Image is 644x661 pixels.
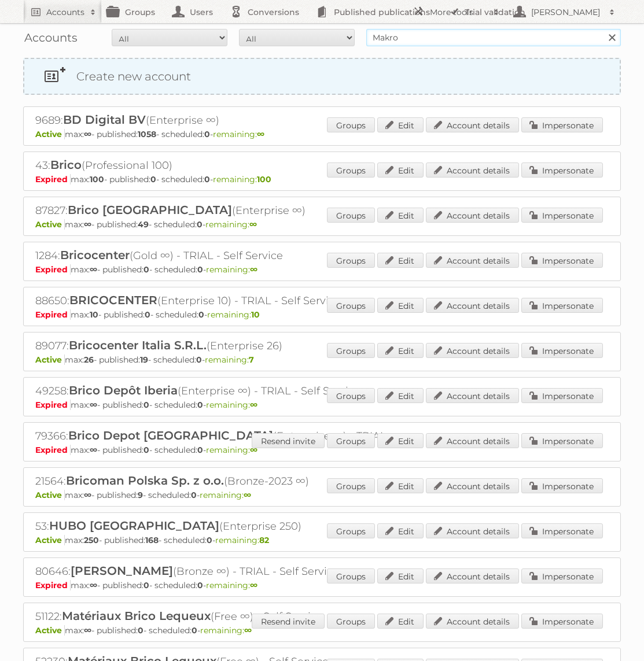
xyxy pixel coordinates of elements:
p: max: - published: - scheduled: - [35,625,609,636]
a: Account details [426,568,519,584]
strong: 0 [192,625,197,636]
span: Brico Depot [GEOGRAPHIC_DATA] [68,429,273,442]
strong: 0 [197,445,203,455]
a: Resend invite [252,614,325,629]
span: Expired [35,400,71,410]
strong: 0 [143,580,149,590]
strong: ∞ [84,129,91,139]
a: Edit [377,117,424,132]
a: Impersonate [521,568,603,584]
a: Groups [327,208,375,223]
span: remaining: [200,490,251,500]
strong: 0 [207,535,212,545]
h2: 21564: (Bronze-2023 ∞) [35,474,440,489]
strong: 0 [204,129,210,139]
p: max: - published: - scheduled: - [35,400,609,410]
strong: 0 [143,445,149,455]
strong: 250 [84,535,99,545]
strong: 0 [197,264,203,275]
strong: ∞ [250,400,257,410]
h2: 53: (Enterprise 250) [35,519,440,534]
span: Expired [35,174,71,184]
span: Active [35,490,65,500]
span: Expired [35,580,71,590]
span: Expired [35,445,71,455]
strong: 49 [138,219,149,230]
a: Edit [377,433,424,448]
span: remaining: [206,580,257,590]
span: remaining: [205,219,257,230]
a: Account details [426,117,519,132]
strong: 9 [138,490,143,500]
strong: 0 [197,219,203,230]
p: max: - published: - scheduled: - [35,174,609,184]
span: remaining: [206,445,257,455]
p: max: - published: - scheduled: - [35,129,609,139]
p: max: - published: - scheduled: - [35,264,609,275]
strong: 0 [150,174,156,184]
p: max: - published: - scheduled: - [35,219,609,230]
a: Account details [426,163,519,178]
span: Bricocenter [60,248,130,262]
strong: 10 [251,309,260,320]
span: remaining: [207,309,260,320]
strong: 100 [257,174,271,184]
strong: 10 [90,309,98,320]
strong: ∞ [90,445,97,455]
a: Resend invite [252,433,325,448]
p: max: - published: - scheduled: - [35,580,609,590]
a: Account details [426,614,519,629]
span: Active [35,354,65,365]
a: Account details [426,433,519,448]
a: Account details [426,298,519,313]
strong: 0 [198,309,204,320]
a: Impersonate [521,478,603,493]
a: Account details [426,343,519,358]
a: Edit [377,253,424,268]
strong: 0 [143,400,149,410]
a: Edit [377,388,424,403]
span: remaining: [213,129,264,139]
a: Account details [426,253,519,268]
h2: 79366: (Enterprise ∞) - TRIAL [35,429,440,444]
strong: 0 [197,580,203,590]
a: Impersonate [521,117,603,132]
a: Account details [426,478,519,493]
span: remaining: [215,535,269,545]
strong: 0 [197,400,203,410]
span: Active [35,129,65,139]
span: Brico [50,158,82,172]
strong: ∞ [244,625,252,636]
a: Groups [327,523,375,538]
span: Active [35,535,65,545]
h2: Accounts [46,6,84,18]
span: remaining: [206,400,257,410]
strong: 0 [191,490,197,500]
span: remaining: [200,625,252,636]
a: Groups [327,614,375,629]
strong: 0 [145,309,150,320]
h2: 43: (Professional 100) [35,158,440,173]
strong: ∞ [90,264,97,275]
h2: 51122: (Free ∞) - Self Service [35,609,440,624]
a: Groups [327,298,375,313]
p: max: - published: - scheduled: - [35,354,609,365]
a: Account details [426,208,519,223]
strong: ∞ [257,129,264,139]
a: Edit [377,163,424,178]
a: Groups [327,253,375,268]
strong: 0 [143,264,149,275]
p: max: - published: - scheduled: - [35,535,609,545]
h2: More tools [430,6,488,18]
span: Brico [GEOGRAPHIC_DATA] [68,203,232,217]
p: max: - published: - scheduled: - [35,309,609,320]
a: Groups [327,568,375,584]
span: Expired [35,264,71,275]
h2: 1284: (Gold ∞) - TRIAL - Self Service [35,248,440,263]
span: remaining: [205,354,254,365]
p: max: - published: - scheduled: - [35,490,609,500]
span: Matériaux Brico Lequeux [62,609,211,623]
strong: ∞ [250,445,257,455]
span: Active [35,219,65,230]
a: Account details [426,523,519,538]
